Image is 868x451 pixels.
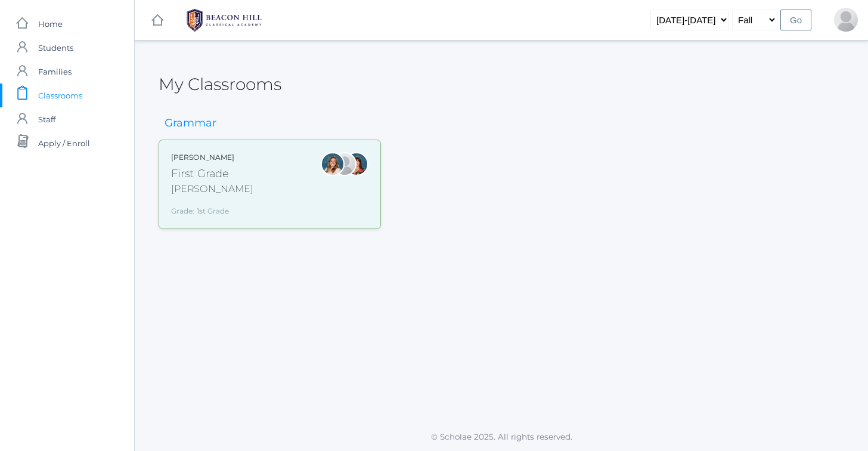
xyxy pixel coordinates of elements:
[333,152,356,176] div: Jaimie Watson
[38,12,63,36] span: Home
[171,201,253,217] div: Grade: 1st Grade
[38,84,82,107] span: Classrooms
[159,75,281,94] h2: My Classrooms
[38,36,73,60] span: Students
[171,166,253,182] div: First Grade
[321,152,345,176] div: Liv Barber
[38,60,72,84] span: Families
[135,431,868,443] p: © Scholae 2025. All rights reserved.
[159,118,222,129] h3: Grammar
[38,131,90,155] span: Apply / Enroll
[179,5,269,35] img: 1_BHCALogos-05.png
[345,152,368,176] div: Heather Wallock
[834,8,858,32] div: Alyssa Pedrick
[780,10,811,30] input: Go
[171,152,253,163] div: [PERSON_NAME]
[171,182,253,196] div: [PERSON_NAME]
[38,107,55,131] span: Staff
